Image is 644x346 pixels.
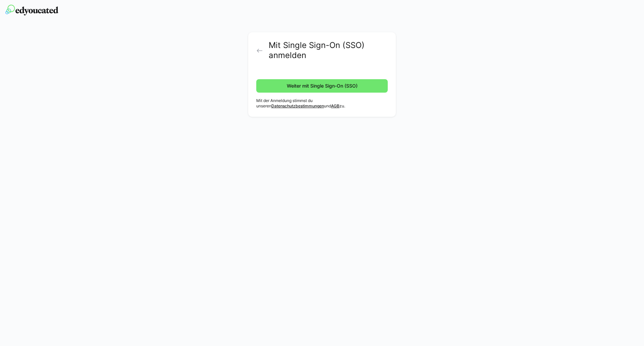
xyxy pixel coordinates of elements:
a: Datenschutzbestimmungen [271,103,324,108]
h2: Mit Single Sign-On (SSO) anmelden [269,40,388,60]
span: Weiter mit Single Sign-On (SSO) [286,83,359,89]
a: AGB [331,103,339,108]
img: edyoucated [5,5,58,15]
button: Weiter mit Single Sign-On (SSO) [256,79,388,93]
p: Mit der Anmeldung stimmst du unseren und zu. [256,98,388,109]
